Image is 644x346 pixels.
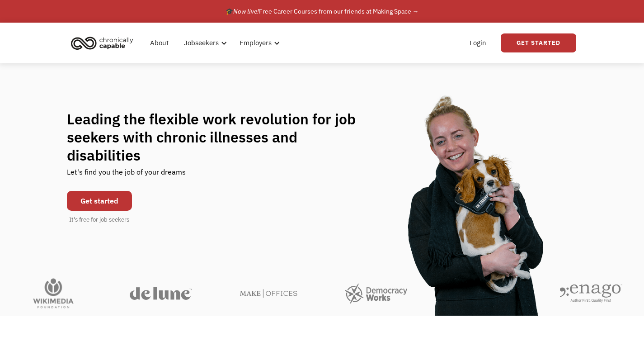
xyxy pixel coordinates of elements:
[67,191,132,211] a: Get started
[145,28,174,57] a: About
[184,38,219,48] div: Jobseekers
[464,28,492,57] a: Login
[68,33,140,53] a: home
[68,33,136,53] img: Chronically Capable logo
[501,33,576,52] a: Get Started
[67,110,373,164] h1: Leading the flexible work revolution for job seekers with chronic illnesses and disabilities
[179,28,230,57] div: Jobseekers
[233,7,259,15] em: Now live!
[234,28,282,57] div: Employers
[69,215,129,224] div: It's free for job seekers
[67,164,186,186] div: Let's find you the job of your dreams
[226,6,419,17] div: 🎓 Free Career Courses from our friends at Making Space →
[240,38,272,48] div: Employers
